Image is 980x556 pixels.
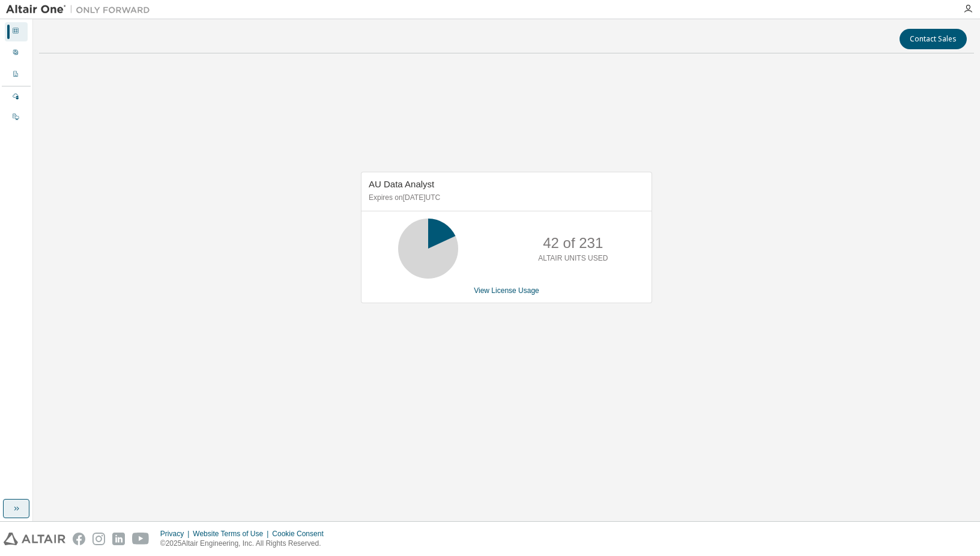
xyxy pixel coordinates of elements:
img: youtube.svg [132,533,150,545]
div: Privacy [160,529,193,539]
p: ALTAIR UNITS USED [538,253,608,264]
div: User Profile [5,44,28,63]
div: Managed [5,88,28,107]
img: altair_logo.svg [4,533,65,545]
img: instagram.svg [92,533,105,545]
div: Cookie Consent [272,529,330,539]
button: Contact Sales [900,29,967,49]
img: facebook.svg [73,533,85,545]
div: Company Profile [5,65,28,85]
img: linkedin.svg [112,533,125,545]
img: Altair One [6,4,156,16]
p: © 2025 Altair Engineering, Inc. All Rights Reserved. [160,539,331,549]
div: On Prem [5,108,28,127]
p: 42 of 231 [543,233,603,253]
div: Website Terms of Use [193,529,272,539]
div: Dashboard [5,22,28,41]
p: Expires on [DATE] UTC [369,193,641,203]
a: View License Usage [474,286,539,295]
span: AU Data Analyst [369,179,434,189]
